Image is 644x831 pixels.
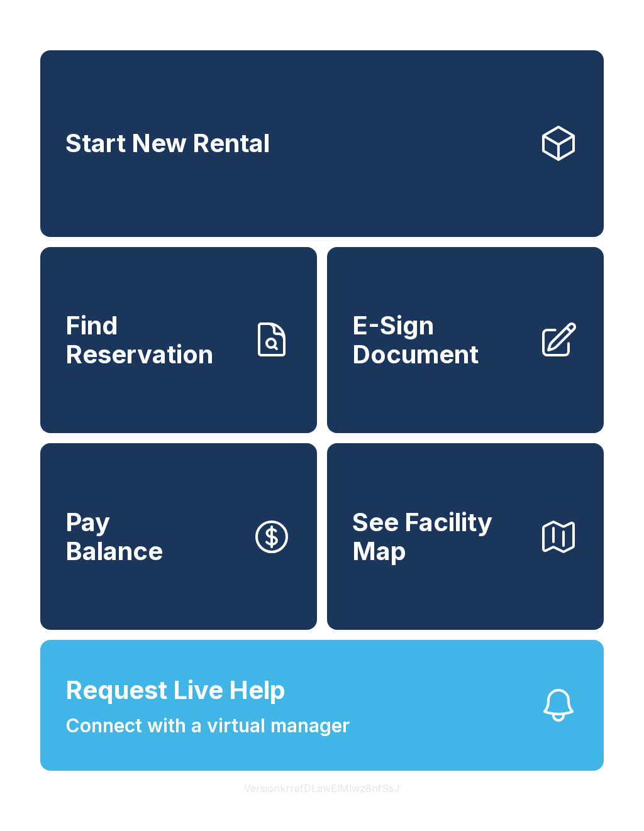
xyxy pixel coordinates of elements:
[65,671,286,709] span: Request Live Help
[352,311,528,368] span: E-Sign Document
[234,771,410,806] button: VersionkrrefDLawElMlwz8nfSsJ
[65,129,270,158] span: Start New Rental
[327,247,604,434] a: E-Sign Document
[40,640,604,771] button: Request Live HelpConnect with a virtual manager
[40,443,317,630] button: PayBalance
[352,508,528,565] span: See Facility Map
[65,712,350,740] span: Connect with a virtual manager
[65,508,163,565] span: Pay Balance
[40,247,317,434] a: Find Reservation
[327,443,604,630] button: See Facility Map
[65,311,241,368] span: Find Reservation
[40,50,604,237] a: Start New Rental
